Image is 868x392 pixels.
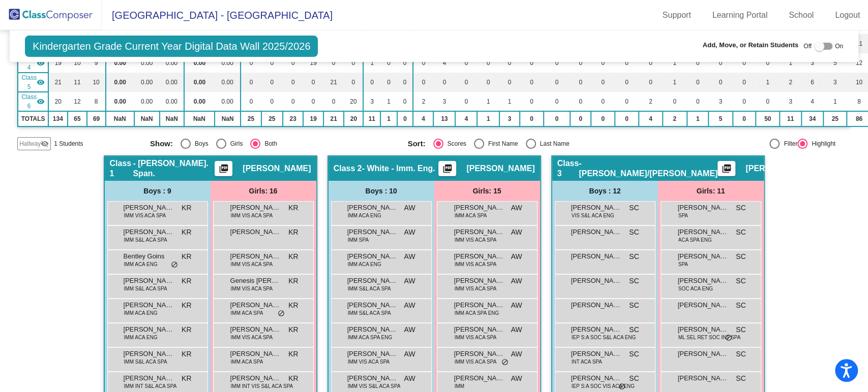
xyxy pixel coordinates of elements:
td: 0 [303,73,323,92]
td: 5 [823,53,847,73]
td: 0 [591,53,614,73]
span: Off [803,42,812,51]
div: Last Name [536,139,570,148]
td: 0 [687,53,708,73]
td: 0 [283,53,303,73]
td: 0.00 [215,92,241,111]
td: 0 [520,92,544,111]
mat-icon: visibility [37,78,45,86]
td: 0.00 [184,53,215,73]
div: Boys : 12 [552,181,658,201]
span: KR [288,251,298,262]
span: On [835,42,843,51]
span: AW [404,251,415,262]
span: [PERSON_NAME] [571,203,622,213]
span: SC [736,227,745,238]
td: 0 [241,73,261,92]
div: Girls: 11 [658,181,764,201]
td: 19 [303,111,323,126]
td: 0.00 [106,73,134,92]
td: 20 [344,92,363,111]
td: 0.00 [215,73,241,92]
span: [PERSON_NAME] [230,251,281,262]
span: SC [629,251,639,262]
div: Boys [191,139,208,148]
td: 0 [413,73,433,92]
span: AW [511,276,522,286]
span: IMM SPA [348,236,369,244]
span: AW [404,227,415,238]
div: Both [260,139,277,148]
mat-radio-group: Select an option [150,139,400,149]
td: 0 [570,111,591,126]
td: 0 [323,53,344,73]
span: [PERSON_NAME] [243,164,311,174]
span: Class 3 [557,158,579,179]
span: Add, Move, or Retain Students [703,40,799,50]
span: KR [288,227,298,238]
span: [PERSON_NAME] [571,276,622,286]
td: 0 [639,73,662,92]
span: [PERSON_NAME] [347,324,398,335]
span: [PERSON_NAME] [454,276,505,286]
span: [PERSON_NAME] Sales-[PERSON_NAME] [454,203,505,213]
td: 0 [283,73,303,92]
mat-icon: visibility [37,59,45,67]
div: Boys : 10 [328,181,434,201]
td: 0.00 [134,73,160,92]
span: SC [629,227,639,238]
td: 0 [477,53,499,73]
td: NaN [215,111,241,126]
span: IMM ACA SPA [455,212,487,219]
td: 21 [323,111,344,126]
td: 0.00 [134,53,160,73]
td: 0 [241,92,261,111]
span: KR [288,324,298,335]
td: 0 [570,73,591,92]
a: Learning Portal [704,7,776,23]
td: 1 [756,73,780,92]
span: [PERSON_NAME] [571,251,622,262]
td: 0 [363,73,380,92]
span: IMM S&L ACA SPA [124,236,167,244]
span: KR [288,276,298,286]
span: SC [736,203,745,213]
td: 1 [499,92,520,111]
span: KR [182,276,191,286]
div: Girls: 16 [211,181,316,201]
span: [PERSON_NAME] [PERSON_NAME] [678,203,729,213]
td: 11 [363,111,380,126]
td: 0 [413,53,433,73]
span: AW [404,300,415,311]
td: 0 [544,53,570,73]
td: 0 [397,53,413,73]
td: 3 [499,111,520,126]
span: SC [629,203,639,213]
span: Class 5 [21,73,37,91]
td: 0 [455,73,477,92]
td: 0 [756,53,780,73]
td: 0 [323,92,344,111]
span: Genesis [PERSON_NAME] [230,276,281,286]
span: AW [511,324,522,335]
td: 19 [48,53,67,73]
td: 0 [591,73,614,92]
td: 2 [639,92,662,111]
td: 8 [87,92,106,111]
span: Hallway [19,139,41,148]
span: [PERSON_NAME] [571,227,622,237]
td: 69 [87,111,106,126]
td: 0 [344,73,363,92]
td: 1 [477,92,499,111]
td: 1 [823,92,847,111]
td: 0 [380,73,397,92]
mat-icon: picture_as_pdf [721,164,733,178]
span: Kindergarten Grade Current Year Digital Data Wall 2025/2026 [25,36,318,57]
span: VIS S&L ACA ENG [572,212,614,219]
td: 0 [283,92,303,111]
span: [PERSON_NAME] [124,227,174,237]
td: 0 [591,111,614,126]
td: 6 [801,73,823,92]
td: 0 [615,73,639,92]
td: 0 [544,111,570,126]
